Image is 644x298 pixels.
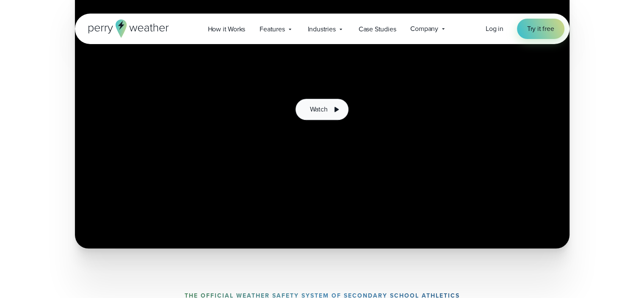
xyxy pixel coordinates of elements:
span: Watch [310,104,327,114]
a: Log in [486,24,503,34]
a: Try it free [517,19,564,39]
a: Case Studies [351,20,404,38]
span: Try it free [527,24,554,34]
span: Industries [308,24,336,34]
span: Case Studies [359,24,396,34]
button: Watch [296,99,348,120]
span: Features [260,24,285,34]
span: Company [410,24,438,34]
a: How it Works [201,20,253,38]
span: How it Works [208,24,246,34]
